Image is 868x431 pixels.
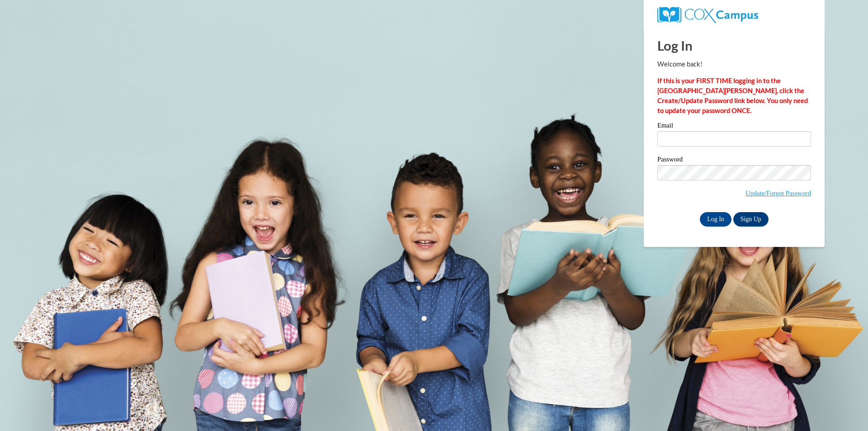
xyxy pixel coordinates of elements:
[657,77,808,114] strong: If this is your FIRST TIME logging in to the [GEOGRAPHIC_DATA][PERSON_NAME], click the Create/Upd...
[657,10,758,18] a: COX Campus
[657,7,758,23] img: COX Campus
[700,212,731,227] input: Log In
[657,36,811,55] h1: Log In
[657,156,811,165] label: Password
[657,122,811,131] label: Email
[657,59,811,69] p: Welcome back!
[733,212,769,227] a: Sign Up
[745,189,811,197] a: Update/Forgot Password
